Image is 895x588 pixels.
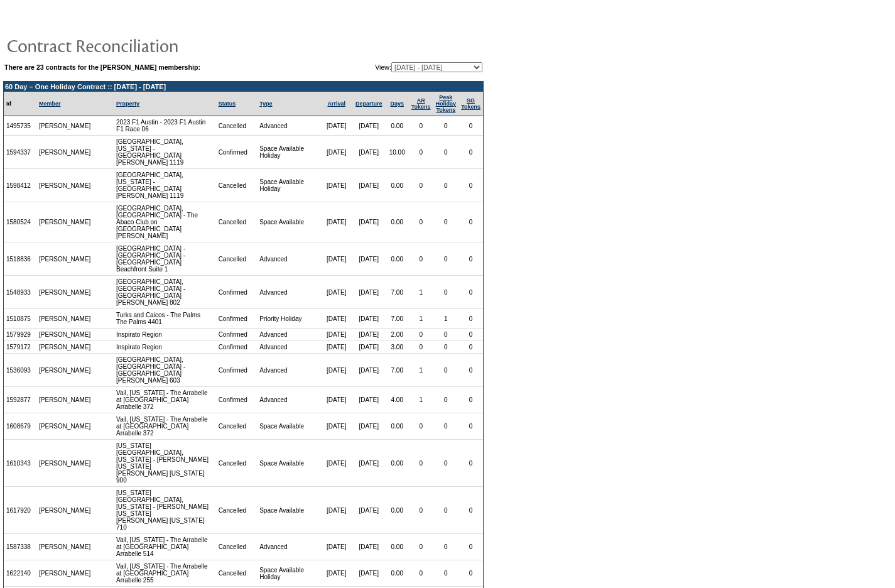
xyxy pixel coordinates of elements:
[39,101,61,107] a: Member
[409,276,433,309] td: 1
[4,82,483,92] td: 60 Day – One Holiday Contract :: [DATE] - [DATE]
[257,136,320,169] td: Space Available Holiday
[114,440,216,487] td: [US_STATE][GEOGRAPHIC_DATA], [US_STATE] - [PERSON_NAME] [US_STATE] [PERSON_NAME] [US_STATE] 900
[114,202,216,242] td: [GEOGRAPHIC_DATA], [GEOGRAPHIC_DATA] - The Abaco Club on [GEOGRAPHIC_DATA] [PERSON_NAME]
[433,440,459,487] td: 0
[352,329,386,341] td: [DATE]
[257,440,320,487] td: Space Available
[436,94,457,113] a: Peak HolidayTokens
[320,329,352,341] td: [DATE]
[352,560,386,587] td: [DATE]
[114,329,216,341] td: Inspirato Region
[36,116,94,136] td: [PERSON_NAME]
[409,341,433,354] td: 0
[320,309,352,329] td: [DATE]
[458,202,483,242] td: 0
[4,116,36,136] td: 1495735
[409,387,433,413] td: 1
[386,341,409,354] td: 3.00
[114,354,216,387] td: [GEOGRAPHIC_DATA], [GEOGRAPHIC_DATA] - [GEOGRAPHIC_DATA] [PERSON_NAME] 603
[4,341,36,354] td: 1579172
[216,276,258,309] td: Confirmed
[386,276,409,309] td: 7.00
[320,534,352,560] td: [DATE]
[433,354,459,387] td: 0
[216,202,258,242] td: Cancelled
[320,487,352,534] td: [DATE]
[409,309,433,329] td: 1
[458,309,483,329] td: 0
[216,341,258,354] td: Confirmed
[216,116,258,136] td: Cancelled
[386,329,409,341] td: 2.00
[409,487,433,534] td: 0
[409,534,433,560] td: 0
[409,413,433,440] td: 0
[4,63,200,71] b: There are 23 contracts for the [PERSON_NAME] membership:
[433,560,459,587] td: 0
[352,242,386,276] td: [DATE]
[216,413,258,440] td: Cancelled
[116,101,139,107] a: Property
[4,387,36,413] td: 1592877
[386,116,409,136] td: 0.00
[257,387,320,413] td: Advanced
[409,329,433,341] td: 0
[216,329,258,341] td: Confirmed
[114,309,216,329] td: Turks and Caicos - The Palms The Palms 4401
[219,101,236,107] a: Status
[257,413,320,440] td: Space Available
[320,341,352,354] td: [DATE]
[4,169,36,202] td: 1598412
[36,276,94,309] td: [PERSON_NAME]
[411,97,431,110] a: ARTokens
[458,440,483,487] td: 0
[458,341,483,354] td: 0
[216,309,258,329] td: Confirmed
[386,202,409,242] td: 0.00
[36,169,94,202] td: [PERSON_NAME]
[386,560,409,587] td: 0.00
[458,487,483,534] td: 0
[4,440,36,487] td: 1610343
[320,354,352,387] td: [DATE]
[4,354,36,387] td: 1536093
[36,136,94,169] td: [PERSON_NAME]
[458,136,483,169] td: 0
[114,116,216,136] td: 2023 F1 Austin - 2023 F1 Austin F1 Race 06
[4,487,36,534] td: 1617920
[216,560,258,587] td: Cancelled
[36,387,94,413] td: [PERSON_NAME]
[114,387,216,413] td: Vail, [US_STATE] - The Arrabelle at [GEOGRAPHIC_DATA] Arrabelle 372
[352,309,386,329] td: [DATE]
[409,242,433,276] td: 0
[320,116,352,136] td: [DATE]
[458,387,483,413] td: 0
[257,202,320,242] td: Space Available
[458,276,483,309] td: 0
[352,169,386,202] td: [DATE]
[433,309,459,329] td: 1
[433,341,459,354] td: 0
[4,202,36,242] td: 1580524
[320,560,352,587] td: [DATE]
[259,101,272,107] a: Type
[114,276,216,309] td: [GEOGRAPHIC_DATA], [GEOGRAPHIC_DATA] - [GEOGRAPHIC_DATA] [PERSON_NAME] 802
[114,560,216,587] td: Vail, [US_STATE] - The Arrabelle at [GEOGRAPHIC_DATA] Arrabelle 255
[36,440,94,487] td: [PERSON_NAME]
[320,242,352,276] td: [DATE]
[216,354,258,387] td: Confirmed
[4,560,36,587] td: 1622140
[433,387,459,413] td: 0
[352,202,386,242] td: [DATE]
[4,136,36,169] td: 1594337
[386,534,409,560] td: 0.00
[409,169,433,202] td: 0
[320,169,352,202] td: [DATE]
[409,440,433,487] td: 0
[433,136,459,169] td: 0
[352,354,386,387] td: [DATE]
[458,534,483,560] td: 0
[257,354,320,387] td: Advanced
[433,202,459,242] td: 0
